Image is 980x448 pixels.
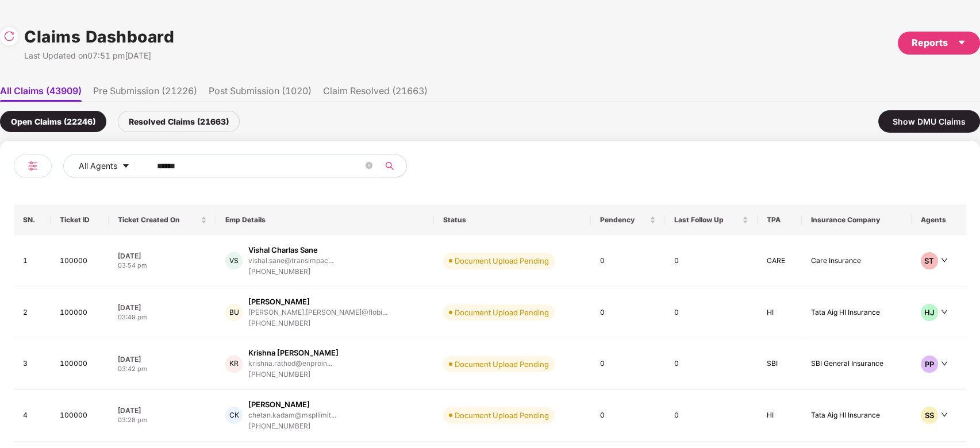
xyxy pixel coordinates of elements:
[802,338,912,390] td: SBI General Insurance
[941,257,948,264] span: down
[248,267,333,277] div: [PHONE_NUMBER]
[248,318,387,329] div: [PHONE_NUMBER]
[378,161,401,171] span: search
[216,204,434,235] th: Emp Details
[248,347,339,358] div: Krishna [PERSON_NAME]
[957,38,966,47] span: caret-down
[912,36,966,50] div: Reports
[225,304,243,321] div: BU
[51,390,109,442] td: 100000
[118,303,207,312] div: [DATE]
[665,338,758,390] td: 0
[14,204,51,235] th: SN.
[921,304,938,321] div: HJ
[665,235,758,287] td: 0
[455,358,549,370] div: Document Upload Pending
[51,235,109,287] td: 100000
[921,252,938,269] div: ST
[665,204,758,235] th: Last Follow Up
[366,161,372,172] span: close-circle
[118,312,207,322] div: 03:49 pm
[14,338,51,390] td: 3
[118,215,198,225] span: Ticket Created On
[93,85,197,102] li: Pre Submission (21226)
[665,287,758,339] td: 0
[248,369,339,380] div: [PHONE_NUMBER]
[921,356,938,373] div: PP
[912,204,966,235] th: Agents
[941,411,948,418] span: down
[758,204,802,235] th: TPA
[225,252,243,269] div: VS
[600,215,647,225] span: Pendency
[941,308,948,315] span: down
[79,160,117,172] span: All Agents
[758,338,802,390] td: SBI
[248,360,332,367] div: krishna.rathod@enproin...
[26,159,40,173] img: svg+xml;base64,PHN2ZyB4bWxucz0iaHR0cDovL3d3dy53My5vcmcvMjAwMC9zdmciIHdpZHRoPSIyNCIgaGVpZ2h0PSIyNC...
[3,30,15,42] img: svg+xml;base64,PHN2ZyBpZD0iUmVsb2FkLTMyeDMyIiB4bWxucz0iaHR0cDovL3d3dy53My5vcmcvMjAwMC9zdmciIHdpZH...
[24,24,174,49] h1: Claims Dashboard
[941,360,948,367] span: down
[758,287,802,339] td: HI
[455,255,549,267] div: Document Upload Pending
[118,364,207,374] div: 03:42 pm
[366,162,372,169] span: close-circle
[674,215,740,225] span: Last Follow Up
[434,204,591,235] th: Status
[591,390,665,442] td: 0
[248,421,336,432] div: [PHONE_NUMBER]
[225,356,243,373] div: KR
[248,257,333,264] div: vishal.sane@transimpac...
[118,354,207,364] div: [DATE]
[802,287,912,339] td: Tata Aig HI Insurance
[109,204,216,235] th: Ticket Created On
[591,235,665,287] td: 0
[14,390,51,442] td: 4
[758,390,802,442] td: HI
[758,235,802,287] td: CARE
[802,204,912,235] th: Insurance Company
[591,338,665,390] td: 0
[118,415,207,425] div: 03:28 pm
[802,235,912,287] td: Care Insurance
[878,110,980,133] div: Show DMU Claims
[665,390,758,442] td: 0
[921,407,938,424] div: SS
[455,410,549,421] div: Document Upload Pending
[378,155,407,177] button: search
[248,245,318,256] div: Vishal Charlas Sane
[248,296,310,307] div: [PERSON_NAME]
[51,204,109,235] th: Ticket ID
[225,407,243,424] div: CK
[455,307,549,318] div: Document Upload Pending
[51,287,109,339] td: 100000
[63,155,155,177] button: All Agentscaret-down
[51,338,109,390] td: 100000
[248,399,310,410] div: [PERSON_NAME]
[248,308,387,316] div: [PERSON_NAME].[PERSON_NAME]@flobi...
[118,251,207,261] div: [DATE]
[118,111,240,132] div: Resolved Claims (21663)
[118,405,207,415] div: [DATE]
[591,204,665,235] th: Pendency
[323,85,428,102] li: Claim Resolved (21663)
[24,49,174,62] div: Last Updated on 07:51 pm[DATE]
[14,235,51,287] td: 1
[248,411,336,419] div: chetan.kadam@mspllimit...
[591,287,665,339] td: 0
[122,162,130,171] span: caret-down
[14,287,51,339] td: 2
[209,85,312,102] li: Post Submission (1020)
[118,261,207,271] div: 03:54 pm
[802,390,912,442] td: Tata Aig HI Insurance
